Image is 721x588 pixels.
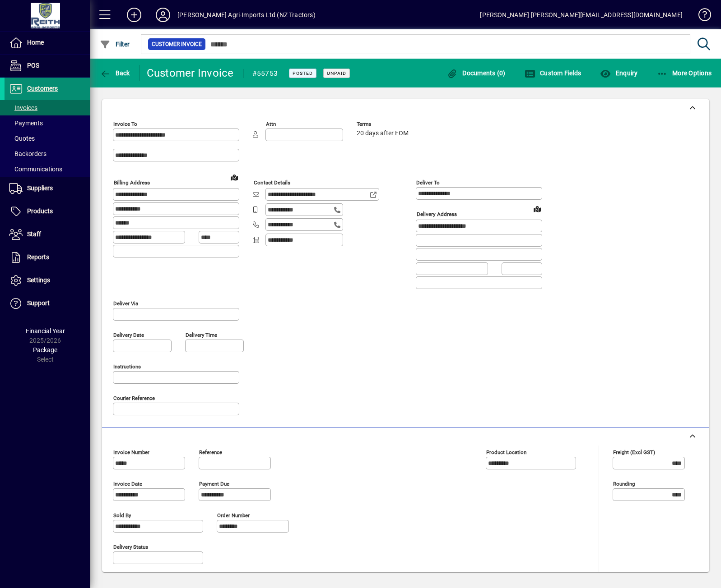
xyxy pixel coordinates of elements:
span: Enquiry [600,69,637,77]
a: Reports [5,246,90,269]
div: [PERSON_NAME] [PERSON_NAME][EMAIL_ADDRESS][DOMAIN_NAME] [480,8,683,22]
mat-label: Courier Reference [113,395,155,401]
button: Back [98,65,132,81]
mat-label: Product location [486,449,526,455]
mat-label: Invoice To [113,121,137,127]
button: Add [120,7,149,23]
span: Settings [27,276,50,284]
div: [PERSON_NAME] Agri-Imports Ltd (NZ Tractors) [177,8,316,22]
button: Filter [98,36,132,52]
a: View on map [227,170,242,184]
span: Staff [27,230,41,238]
span: Backorders [9,150,47,157]
mat-label: Delivery date [113,331,144,338]
span: Filter [100,41,130,48]
span: Customers [27,85,58,92]
span: 20 days after EOM [357,130,409,137]
a: Staff [5,223,90,246]
app-page-header-button: Back [90,65,140,81]
span: Quotes [9,135,35,142]
a: Invoices [5,100,90,115]
span: Communications [9,165,62,173]
mat-label: Instructions [113,363,141,369]
mat-label: Deliver To [416,179,440,186]
mat-label: Delivery time [186,331,217,338]
span: Reports [27,253,49,261]
span: Custom Fields [525,69,581,77]
div: Customer Invoice [147,66,234,80]
a: Communications [5,161,90,177]
span: Posted [293,70,313,76]
span: Unpaid [327,70,346,76]
span: Support [27,299,50,307]
a: Support [5,292,90,315]
a: Settings [5,269,90,292]
span: Package [33,346,57,354]
a: Suppliers [5,177,90,200]
mat-label: Deliver via [113,300,138,306]
button: Profile [149,7,177,23]
span: Suppliers [27,184,53,192]
mat-label: Rounding [613,480,635,487]
a: Backorders [5,146,90,161]
button: Custom Fields [522,65,584,81]
mat-label: Order number [217,512,250,518]
span: Back [100,69,130,77]
a: POS [5,55,90,77]
mat-label: Freight (excl GST) [613,449,655,455]
a: View on map [530,202,544,216]
span: Home [27,39,44,46]
div: #55753 [252,66,278,81]
a: Knowledge Base [692,2,710,31]
span: Invoices [9,104,37,111]
span: Payments [9,119,43,127]
mat-label: Invoice date [113,480,142,487]
mat-label: Attn [266,121,276,127]
span: POS [27,62,39,69]
button: Enquiry [598,65,640,81]
span: Financial Year [26,327,65,335]
mat-label: Reference [199,449,222,455]
button: Documents (0) [445,65,508,81]
button: More Options [655,65,714,81]
a: Payments [5,115,90,131]
mat-label: Invoice number [113,449,149,455]
span: Customer Invoice [152,40,202,49]
mat-label: Delivery status [113,543,148,550]
mat-label: Payment due [199,480,229,487]
a: Home [5,32,90,54]
span: More Options [657,69,712,77]
mat-label: Sold by [113,512,131,518]
a: Products [5,200,90,223]
a: Quotes [5,131,90,146]
span: Documents (0) [447,69,506,77]
span: Terms [357,121,411,127]
span: Products [27,207,53,215]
